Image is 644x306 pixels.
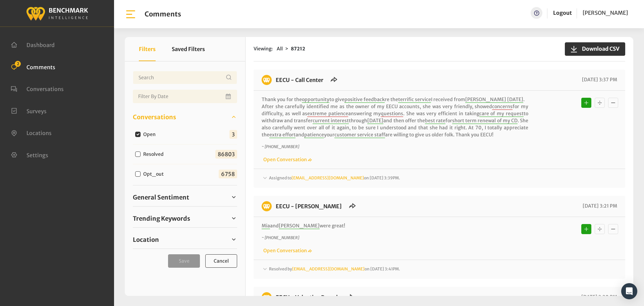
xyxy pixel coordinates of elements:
[398,96,431,103] span: terrific service
[479,111,524,117] span: care of my request
[425,118,445,124] span: best rate
[11,85,64,92] a: Conversations
[141,131,161,138] label: Open
[269,132,296,138] span: extra effort
[262,222,528,229] p: and were great!
[272,75,327,85] h6: EECU - Call Center
[276,294,339,301] a: EECU - Valentine Branch
[262,157,312,163] a: Open Conversation
[141,171,169,178] label: Opt_out
[262,96,528,138] p: Thank you for the to give re the I received from . After she carefully identified me as the owner...
[307,111,348,117] span: extreme patience
[344,96,385,103] span: positive feedback
[269,175,400,180] span: Assigned to on [DATE] 3:39PM.
[452,118,518,124] span: short term renewal of my CD
[367,118,383,124] span: [DATE]
[291,175,364,180] a: [EMAIL_ADDRESS][DOMAIN_NAME]
[11,63,55,70] a: Comments 2
[133,71,237,84] input: Username
[145,10,181,18] h1: Comments
[276,77,323,83] a: EECU - Call Center
[277,46,283,52] span: All
[262,248,312,254] a: Open Conversation
[133,192,237,202] a: General Sentiment
[135,171,141,177] input: Opt_out
[133,213,237,223] a: Trending Keywords
[135,132,141,137] input: Open
[565,42,625,56] button: Download CSV
[205,254,237,268] button: Cancel
[26,63,55,70] span: Comments
[262,144,299,149] i: ~ [PHONE_NUMBER]
[215,150,237,159] span: 86803
[133,90,237,103] input: Date range input field
[133,113,176,122] span: Conversations
[580,294,617,300] span: [DATE] 3:20 PM
[621,283,637,299] div: Open Intercom Messenger
[262,174,617,182] div: Assigned to[EMAIL_ADDRESS][DOMAIN_NAME]on [DATE] 3:39PM.
[26,151,48,158] span: Settings
[262,292,272,302] img: benchmark
[262,235,299,240] i: ~ [PHONE_NUMBER]
[465,96,523,103] span: [PERSON_NAME] [DATE]
[26,130,52,136] span: Locations
[262,75,272,85] img: benchmark
[26,107,47,114] span: Surveys
[262,201,272,211] img: benchmark
[26,86,64,92] span: Conversations
[302,96,329,103] span: opportunity
[139,37,156,61] button: Filters
[580,222,620,236] div: Basic example
[292,266,365,271] a: [EMAIL_ADDRESS][DOMAIN_NAME]
[26,42,55,48] span: Dashboard
[224,90,233,103] button: Open Calendar
[229,130,237,139] span: 3
[269,266,400,271] span: Resolved by on [DATE] 3:41PM.
[580,96,620,110] div: Basic example
[262,265,617,273] div: Resolved by[EMAIL_ADDRESS][DOMAIN_NAME]on [DATE] 3:41PM.
[313,118,349,124] span: current interest
[276,203,342,210] a: EECU - [PERSON_NAME]
[272,201,346,211] h6: EECU - Clovis West
[580,77,617,83] span: [DATE] 3:37 PM
[262,223,270,229] span: Mia
[334,132,385,138] span: customer service staff
[133,234,237,245] a: Location
[553,7,572,19] a: Logout
[11,41,55,48] a: Dashboard
[381,111,403,117] span: questions
[133,235,159,244] span: Location
[492,103,513,110] span: concerns
[581,203,617,209] span: [DATE] 3:21 PM
[11,151,48,158] a: Settings
[11,107,47,114] a: Surveys
[583,7,628,19] a: [PERSON_NAME]
[272,292,343,302] h6: EECU - Valentine Branch
[141,151,169,158] label: Resolved
[26,5,88,21] img: benchmark
[553,9,572,16] a: Logout
[133,214,190,223] span: Trending Keywords
[254,45,273,52] span: Viewing:
[133,193,189,202] span: General Sentiment
[125,8,137,20] img: bar
[304,132,324,138] span: patience
[133,112,237,122] a: Conversations
[172,37,205,61] button: Saved Filters
[15,61,21,67] span: 2
[583,9,628,16] span: [PERSON_NAME]
[11,129,52,136] a: Locations
[219,170,237,178] span: 6758
[578,45,620,53] span: Download CSV
[135,151,141,157] input: Resolved
[291,46,305,52] strong: 87212
[279,223,320,229] span: [PERSON_NAME]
